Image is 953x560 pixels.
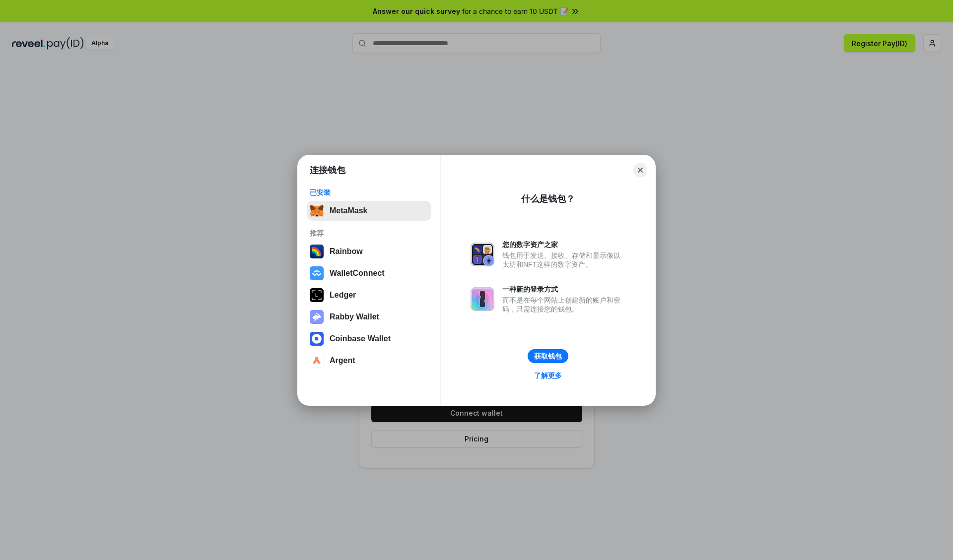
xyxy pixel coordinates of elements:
[310,266,324,280] img: svg+xml,%3Csvg%20width%3D%2228%22%20height%3D%2228%22%20viewBox%3D%220%200%2028%2028%22%20fill%3D...
[310,229,428,238] div: 推荐
[307,242,431,261] button: Rainbow
[330,291,356,300] div: Ledger
[310,332,324,346] img: svg+xml,%3Csvg%20width%3D%2228%22%20height%3D%2228%22%20viewBox%3D%220%200%2028%2028%22%20fill%3D...
[330,312,379,321] div: Rabby Wallet
[528,369,568,382] a: 了解更多
[307,285,431,305] button: Ledger
[307,307,431,327] button: Rabby Wallet
[471,287,494,311] img: svg+xml,%3Csvg%20xmlns%3D%22http%3A%2F%2Fwww.w3.org%2F2000%2Fsvg%22%20fill%3D%22none%22%20viewBox...
[310,310,324,324] img: svg+xml,%3Csvg%20xmlns%3D%22http%3A%2F%2Fwww.w3.org%2F2000%2Fsvg%22%20fill%3D%22none%22%20viewBox...
[330,356,355,365] div: Argent
[471,243,494,266] img: svg+xml,%3Csvg%20xmlns%3D%22http%3A%2F%2Fwww.w3.org%2F2000%2Fsvg%22%20fill%3D%22none%22%20viewBox...
[307,263,431,283] button: WalletConnect
[521,193,575,205] div: 什么是钱包？
[310,354,324,368] img: svg+xml,%3Csvg%20width%3D%2228%22%20height%3D%2228%22%20viewBox%3D%220%200%2028%2028%22%20fill%3D...
[310,288,324,302] img: svg+xml,%3Csvg%20xmlns%3D%22http%3A%2F%2Fwww.w3.org%2F2000%2Fsvg%22%20width%3D%2228%22%20height%3...
[528,349,568,363] button: 获取钱包
[502,251,625,269] div: 钱包用于发送、接收、存储和显示像以太坊和NFT这样的数字资产。
[330,269,385,278] div: WalletConnect
[310,188,428,197] div: 已安装
[310,245,324,258] img: svg+xml,%3Csvg%20width%3D%22120%22%20height%3D%22120%22%20viewBox%3D%220%200%20120%20120%22%20fil...
[330,334,391,343] div: Coinbase Wallet
[534,352,562,361] div: 获取钱包
[502,240,625,249] div: 您的数字资产之家
[310,204,324,218] img: svg+xml,%3Csvg%20fill%3D%22none%22%20height%3D%2233%22%20viewBox%3D%220%200%2035%2033%22%20width%...
[307,329,431,349] button: Coinbase Wallet
[502,296,625,313] div: 而不是在每个网站上创建新的账户和密码，只需连接您的钱包。
[633,163,647,177] button: Close
[502,285,625,294] div: 一种新的登录方式
[330,247,363,256] div: Rainbow
[310,164,345,176] h1: 连接钱包
[307,201,431,221] button: MetaMask
[330,206,367,215] div: MetaMask
[534,371,562,380] div: 了解更多
[307,351,431,371] button: Argent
